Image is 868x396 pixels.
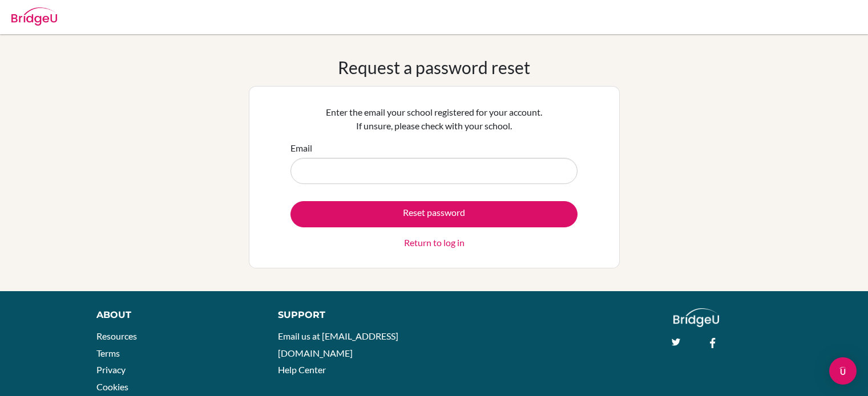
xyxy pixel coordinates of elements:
[278,330,398,358] a: Email us at [EMAIL_ADDRESS][DOMAIN_NAME]
[96,348,120,358] a: Terms
[829,357,857,385] div: Open Intercom Messenger
[96,364,126,375] a: Privacy
[96,330,137,341] a: Resources
[278,308,422,322] div: Support
[96,308,252,322] div: About
[96,381,128,392] a: Cookies
[290,201,578,227] button: Reset password
[11,7,57,26] img: Bridge-U
[338,57,530,77] h1: Request a password reset
[290,105,578,133] p: Enter the email your school registered for your account. If unsure, please check with your school.
[278,364,326,375] a: Help Center
[290,141,312,155] label: Email
[673,308,720,327] img: logo_white@2x-f4f0deed5e89b7ecb1c2cc34c3e3d731f90f0f143d5ea2071677605dd97b5244.png
[404,236,465,250] a: Return to log in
